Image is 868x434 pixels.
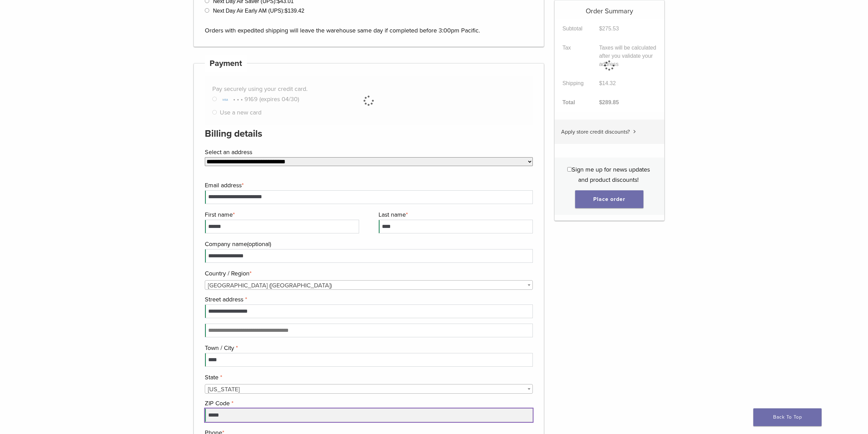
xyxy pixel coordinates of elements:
label: Country / Region [205,268,531,279]
label: Select an address [205,147,531,157]
span: Sign me up for news updates and product discounts! [572,166,650,184]
label: ZIP Code [205,398,531,408]
span: (optional) [247,240,271,248]
span: Apply store credit discounts? [561,128,630,135]
label: Town / City [205,343,531,353]
h5: Order Summary [555,0,664,15]
label: Email address [205,180,531,190]
h4: Payment [205,55,247,72]
label: Street address [205,294,531,304]
a: Back To Top [753,408,822,426]
img: caret.svg [633,130,636,133]
label: First name [205,209,357,220]
span: State [205,384,533,394]
button: Place order [575,190,643,208]
label: Next Day Air Early AM (UPS): [213,8,304,14]
label: Company name [205,239,531,249]
label: State [205,372,531,382]
span: Nevada [205,384,533,394]
span: $ [285,8,288,14]
span: United States (US) [205,281,533,290]
p: Orders with expedited shipping will leave the warehouse same day if completed before 3:00pm Pacific. [205,15,533,36]
input: Sign me up for news updates and product discounts! [567,167,572,172]
bdi: 139.42 [285,8,304,14]
span: Country / Region [205,280,533,290]
label: Last name [379,209,531,220]
h3: Billing details [205,125,533,142]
